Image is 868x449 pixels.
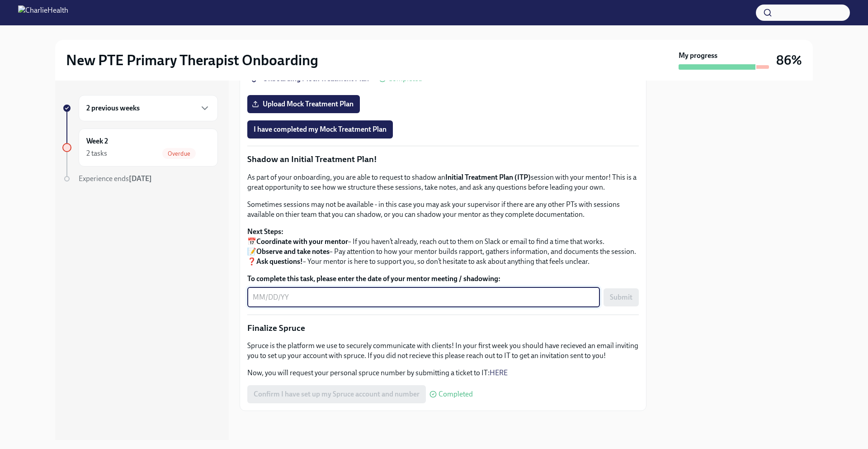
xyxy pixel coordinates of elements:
[679,51,717,61] strong: My progress
[490,368,508,377] a: HERE
[247,341,639,361] p: Spruce is the platform we use to securely communicate with clients! In your first week you should...
[256,247,330,256] strong: Observe and take notes
[445,173,531,182] strong: Initial Treatment Plan (ITP)
[247,120,393,139] button: I have completed my Mock Treatment Plan
[86,103,140,113] h6: 2 previous weeks
[247,274,639,284] label: To complete this task, please enter the date of your mentor meeting / shadowing:
[247,227,639,267] p: 📅 – If you haven’t already, reach out to them on Slack or email to find a time that works. 📝 – Pa...
[247,200,639,220] p: Sometimes sessions may not be available - in this case you may ask your supervisor if there are a...
[439,391,473,398] span: Completed
[254,125,387,134] span: I have completed my Mock Treatment Plan
[247,153,639,165] p: Shadow an Initial Treatment Plan!
[18,5,68,20] img: CharlieHealth
[256,257,303,266] strong: Ask questions!
[79,174,152,183] span: Experience ends
[247,227,283,236] strong: Next Steps:
[247,172,639,192] p: As part of your onboarding, you are able to request to shadow an session with your mentor! This i...
[247,322,639,334] p: Finalize Spruce
[388,75,422,82] span: Completed
[776,52,802,68] h3: 86%
[62,129,218,167] a: Week 22 tasksOverdue
[66,51,318,69] h2: New PTE Primary Therapist Onboarding
[247,368,639,378] p: Now, you will request your personal spruce number by submitting a ticket to IT:
[129,174,152,183] strong: [DATE]
[256,237,348,246] strong: Coordinate with your mentor
[86,148,107,158] div: 2 tasks
[247,95,360,113] label: Upload Mock Treatment Plan
[254,100,354,109] span: Upload Mock Treatment Plan
[79,95,218,121] div: 2 previous weeks
[162,150,196,157] span: Overdue
[86,136,108,146] h6: Week 2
